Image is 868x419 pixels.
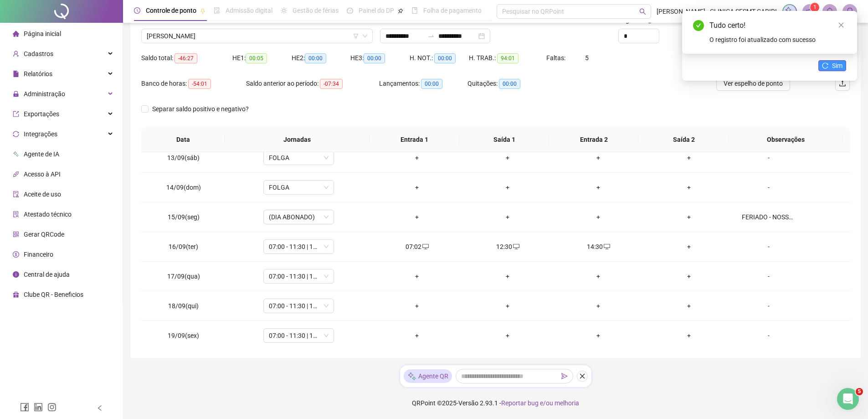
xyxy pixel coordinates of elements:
span: info-circle [13,271,19,278]
span: bell [826,7,834,16]
span: Gestão de férias [293,7,339,14]
span: api [13,171,19,177]
div: Quitações: [467,78,556,89]
span: reload [822,62,828,69]
span: qrcode [13,231,19,238]
div: HE 2: [292,53,351,63]
div: + [651,271,727,281]
span: dollar [13,251,19,258]
span: Faltas: [546,54,567,62]
span: Versão [458,399,478,407]
span: -07:34 [320,79,343,89]
div: Saldo anterior ao período: [246,78,379,89]
div: + [379,331,455,341]
div: + [560,212,637,222]
span: Central de ajuda [24,271,70,278]
div: + [651,301,727,311]
span: Atestado técnico [24,211,72,218]
span: Financeiro [24,251,53,258]
span: FOLGA [269,151,329,165]
span: 17/09(qua) [167,273,200,280]
div: 14:30 [560,242,637,252]
span: 07:00 - 11:30 | 12:30 - 17:00 [269,329,329,342]
span: Reportar bug e/ou melhoria [501,399,579,407]
div: + [560,331,637,341]
img: sparkle-icon.fc2bf0ac1784a2077858766a79e2daf3.svg [407,372,416,381]
span: Controle de ponto [146,7,196,14]
span: swap-right [427,32,435,40]
span: Cadastros [24,50,53,57]
div: HE 1: [232,53,292,63]
a: Close [836,20,846,30]
th: Saída 1 [459,127,549,152]
span: send [561,373,568,379]
span: instagram [47,403,56,412]
span: to [427,32,435,40]
span: Separar saldo positivo e negativo? [149,104,252,114]
span: 14/09(dom) [166,184,201,191]
span: 07:00 - 11:30 | 12:30 - 17:00 [269,240,329,253]
span: 18/09(qui) [168,302,199,310]
span: 00:00 [421,79,442,89]
span: export [13,111,19,117]
span: 00:00 [499,79,520,89]
div: H. NOT.: [410,53,469,63]
span: down [362,33,368,39]
span: (DIA ABONADO) [269,210,329,224]
span: close [579,373,586,379]
div: 07:02 [379,242,455,252]
div: + [379,301,455,311]
span: Sim [832,61,842,71]
div: + [379,153,455,163]
span: 1 [813,4,817,10]
span: Admissão digital [226,7,272,14]
th: Data [141,127,225,152]
span: lock [13,91,19,97]
span: audit [13,191,19,197]
div: + [651,212,727,222]
div: + [470,301,546,311]
span: Integrações [24,130,57,138]
div: + [379,212,455,222]
div: + [470,212,546,222]
div: 12:30 [470,242,546,252]
span: filter [353,33,359,39]
span: Relatórios [24,70,52,78]
span: facebook [20,403,29,412]
span: -54:01 [188,79,211,89]
span: 15/09(seg) [168,213,200,221]
th: Saída 2 [639,127,729,152]
span: 00:00 [305,53,326,63]
span: Clube QR - Beneficios [24,291,83,298]
span: book [411,7,418,14]
span: [PERSON_NAME] - CLINICA SESMT CARIRI [657,6,777,16]
span: JOSE LUCAS ALVES DOS SANTOS [147,29,367,43]
span: Agente de IA [24,150,59,158]
div: + [470,153,546,163]
span: 00:00 [434,53,456,63]
div: - [742,271,796,281]
th: Entrada 2 [549,127,639,152]
div: + [470,331,546,341]
div: + [379,182,455,192]
span: Página inicial [24,30,61,37]
div: Tudo certo! [709,20,846,31]
span: solution [13,211,19,217]
div: + [470,182,546,192]
span: 5 [856,388,863,395]
div: H. TRAB.: [469,53,546,63]
span: gift [13,291,19,298]
span: 13/09(sáb) [167,154,200,161]
span: Aceite de uso [24,191,61,198]
span: desktop [603,243,610,250]
div: - [742,242,796,252]
span: left [97,405,103,411]
div: + [560,271,637,281]
span: Administração [24,90,65,98]
span: pushpin [200,8,205,14]
div: Agente QR [404,369,452,383]
span: Folha de pagamento [423,7,482,14]
span: linkedin [34,403,43,412]
div: + [560,153,637,163]
footer: QRPoint © 2025 - 2.93.1 - [123,387,868,419]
